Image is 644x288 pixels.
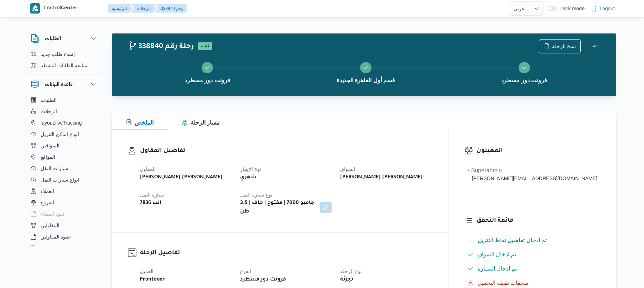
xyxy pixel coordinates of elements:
span: الفروع [41,198,54,207]
h3: المعينون [477,146,600,156]
div: • Superadmin [468,166,597,175]
span: إنشاء طلب جديد [41,50,75,58]
span: سيارة النقل [140,192,164,198]
span: تم ادخال السيارة [478,265,517,273]
span: اجهزة التليفون [41,244,70,252]
span: Logout [599,4,615,13]
div: قاعدة البيانات [25,94,103,248]
button: المقاولين [28,220,100,231]
span: عقود العملاء [41,210,66,218]
span: ملحقات نقطة التحميل [478,279,529,287]
button: عقود العملاء [28,208,100,220]
button: الطلبات [31,34,98,43]
span: الملخص [126,120,154,126]
button: قاعدة البيانات [31,80,98,89]
span: نسخ الرحلة [552,42,576,51]
span: الفرع [240,268,251,274]
span: تم ادخال السيارة [478,266,517,272]
div: الطلبات [25,48,103,74]
svg: Step 3 is complete [521,65,527,70]
span: نوع الايجار [240,166,261,172]
span: المقاول [140,166,156,172]
span: مسار الرحلة [182,120,220,126]
button: العملاء [28,185,100,197]
h3: قائمة التحقق [477,216,600,226]
span: السواق [340,166,355,172]
span: قسم أول القاهرة الجديدة [337,76,395,85]
span: نوع سيارة النقل [240,192,272,198]
span: المواقع [41,153,55,161]
button: قسم أول القاهرة الجديدة [287,53,445,90]
iframe: chat widget [7,260,30,281]
span: • Superadmin mohamed.nabil@illa.com.eg [468,166,597,182]
h3: تفاصيل الرحلة [140,248,432,258]
button: تم ادخال تفاصيل نفاط التنزيل [465,235,600,246]
svg: Step 2 is complete [363,65,369,70]
button: عقود المقاولين [28,231,100,242]
span: تم ادخال تفاصيل نفاط التنزيل [478,237,547,243]
button: تم ادخال السيارة [465,263,600,274]
h3: تفاصيل المقاول [140,146,432,156]
b: فرونت دور مسطرد [240,276,286,284]
span: فرونت دور مسطرد [185,76,230,85]
button: انواع اماكن التنزيل [28,129,100,140]
span: سيارات النقل [41,164,68,173]
button: نسخ الرحلة [539,39,581,53]
button: متابعة الطلبات النشطة [28,60,100,71]
h3: الطلبات [45,34,61,43]
span: الطلبات [41,96,57,104]
span: تمت [198,42,212,50]
b: جامبو 7000 | مفتوح | جاف | 3.5 طن [240,199,315,216]
span: layout.liveTracking [41,119,82,127]
button: انواع سيارات النقل [28,174,100,185]
img: X8yXhbKr1z7QwAAAABJRU5ErkJggg== [30,3,40,14]
span: العميل [140,268,154,274]
button: الرحلات [28,106,100,117]
button: اجهزة التليفون [28,242,100,254]
span: تم ادخال تفاصيل نفاط التنزيل [478,236,547,245]
button: الطلبات [28,94,100,106]
span: تم ادخال السواق [478,250,516,259]
button: فرونت دور مسطرد [445,53,603,90]
span: العملاء [41,187,54,195]
button: السواقين [28,140,100,151]
span: فرونت دور مسطرد [501,76,547,85]
button: الفروع [28,197,100,208]
button: Logout [588,1,618,16]
span: عقود المقاولين [41,232,71,241]
div: [PERSON_NAME][EMAIL_ADDRESS][DOMAIN_NAME] [468,175,597,182]
span: انواع سيارات النقل [41,176,79,184]
span: نوع الرحله [340,268,362,274]
button: سيارات النقل [28,163,100,174]
svg: Step 1 is complete [204,65,210,70]
button: 338840 رقم [155,4,187,13]
button: الرئيسيه [108,4,133,13]
h3: قاعدة البيانات [45,80,73,89]
button: المواقع [28,151,100,163]
b: Center [61,6,78,11]
button: إنشاء طلب جديد [28,48,100,60]
b: تمت [201,44,209,49]
span: الرحلات [41,107,57,116]
b: تجزئة [340,276,353,284]
span: انواع اماكن التنزيل [41,130,79,138]
b: [PERSON_NAME] [PERSON_NAME] [140,173,223,182]
span: متابعة الطلبات النشطة [41,61,87,70]
span: ملحقات نقطة التحميل [478,280,529,286]
b: الب 7836 [140,199,161,208]
span: Dark mode [557,6,585,11]
button: Actions [589,39,603,53]
button: تم ادخال السواق [465,249,600,260]
button: فرونت دور مسطرد [128,53,287,90]
button: الرحلات [131,4,156,13]
button: layout.liveTracking [28,117,100,129]
h2: 338840 رحلة رقم [128,42,194,52]
b: Frontdoor [140,276,165,284]
span: تم ادخال السواق [478,251,516,257]
b: شهري [240,173,257,182]
b: [PERSON_NAME] [PERSON_NAME] [340,173,423,182]
span: المقاولين [41,221,59,230]
span: السواقين [41,141,59,150]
